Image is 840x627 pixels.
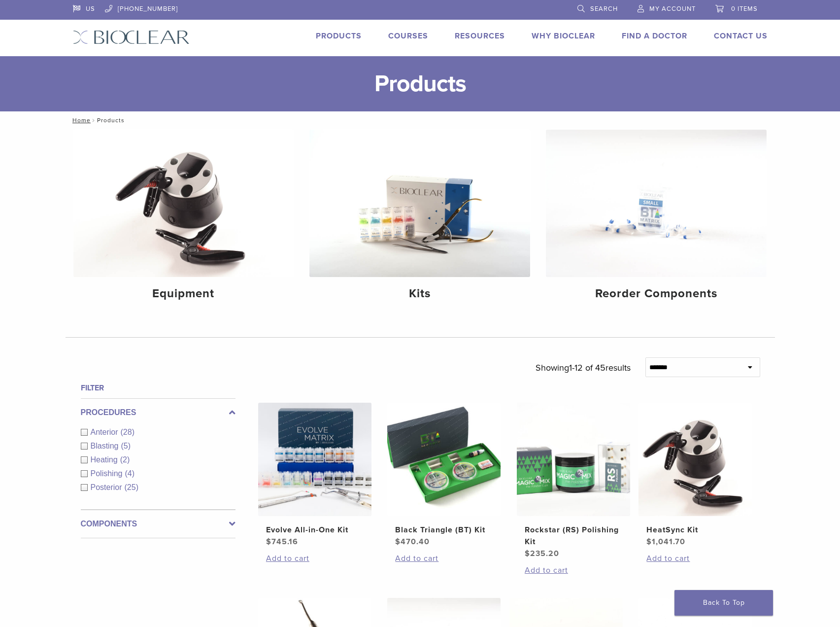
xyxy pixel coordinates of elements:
h2: HeatSync Kit [646,524,744,536]
img: Kits [309,130,530,277]
h2: Evolve All-in-One Kit [266,524,364,536]
a: Products [316,31,362,41]
span: 0 items [731,5,758,13]
a: Black Triangle (BT) KitBlack Triangle (BT) Kit $470.40 [387,403,502,548]
label: Components [81,518,235,530]
a: Kits [309,130,530,309]
a: Why Bioclear [532,31,595,41]
h2: Black Triangle (BT) Kit [395,524,493,536]
span: Anterior [91,428,121,436]
span: My Account [649,5,696,13]
h2: Rockstar (RS) Polishing Kit [525,524,622,548]
h4: Reorder Components [554,285,759,303]
p: Showing results [536,357,631,378]
img: Equipment [73,130,294,277]
a: Equipment [73,130,294,309]
bdi: 1,041.70 [646,537,685,547]
img: Rockstar (RS) Polishing Kit [517,403,630,516]
a: Add to cart: “Rockstar (RS) Polishing Kit” [525,564,622,576]
span: / [91,118,97,123]
span: (28) [121,428,134,436]
span: $ [266,537,271,547]
bdi: 745.16 [266,537,298,547]
img: Evolve All-in-One Kit [258,403,371,516]
bdi: 235.20 [525,549,559,558]
span: Blasting [91,442,121,450]
a: Contact Us [714,31,768,41]
span: Posterior [91,483,125,491]
span: (4) [125,469,134,478]
span: Search [590,5,618,13]
span: $ [395,537,401,547]
a: Back To Top [674,590,773,616]
a: Add to cart: “HeatSync Kit” [646,553,744,564]
a: Rockstar (RS) Polishing KitRockstar (RS) Polishing Kit $235.20 [516,403,631,559]
span: (5) [121,442,131,450]
a: HeatSync KitHeatSync Kit $1,041.70 [638,403,753,548]
h4: Filter [81,382,235,394]
a: Evolve All-in-One KitEvolve All-in-One Kit $745.16 [258,403,372,548]
img: Bioclear [73,30,190,44]
span: Heating [91,455,120,464]
h4: Equipment [81,285,286,303]
a: Find A Doctor [622,31,687,41]
a: Reorder Components [546,130,767,309]
span: (2) [120,455,130,464]
span: $ [525,549,530,558]
span: $ [646,537,652,547]
span: 1-12 of 45 [569,362,605,373]
img: Reorder Components [546,130,767,277]
bdi: 470.40 [395,537,430,547]
h4: Kits [317,285,522,303]
nav: Products [66,111,775,129]
img: HeatSync Kit [638,403,752,516]
img: Black Triangle (BT) Kit [387,403,501,516]
a: Add to cart: “Black Triangle (BT) Kit” [395,553,493,564]
a: Home [69,117,91,124]
a: Courses [388,31,428,41]
label: Procedures [81,407,235,418]
a: Add to cart: “Evolve All-in-One Kit” [266,553,364,564]
span: Polishing [91,469,125,478]
a: Resources [455,31,505,41]
span: (25) [125,483,138,491]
